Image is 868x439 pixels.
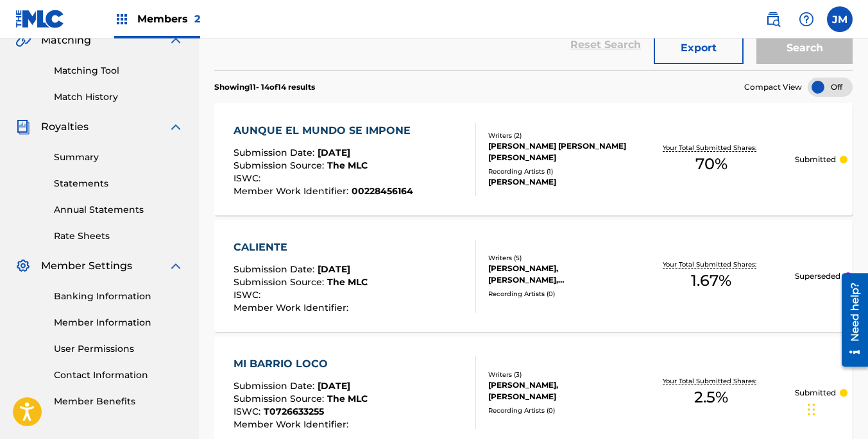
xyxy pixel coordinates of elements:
[318,147,350,158] span: [DATE]
[54,316,183,329] a: Member Information
[794,6,819,32] div: Help
[488,289,627,299] div: Recording Artists ( 0 )
[234,406,264,417] span: ISWC :
[194,13,200,25] span: 2
[234,185,352,197] span: Member Work Identifier :
[795,387,836,399] p: Submitted
[234,393,327,404] span: Submission Source :
[765,12,781,27] img: search
[234,276,327,288] span: Submission Source :
[695,153,728,176] span: 70 %
[15,33,31,48] img: Matching
[799,12,814,27] img: help
[168,119,183,135] img: expand
[327,393,368,404] span: The MLC
[488,253,627,263] div: Writers ( 5 )
[54,177,183,190] a: Statements
[234,263,318,275] span: Submission Date :
[654,32,744,64] button: Export
[41,33,91,48] span: Matching
[488,370,627,379] div: Writers ( 3 )
[168,33,183,48] img: expand
[54,90,183,104] a: Match History
[744,81,802,93] span: Compact View
[663,260,760,269] p: Your Total Submitted Shares:
[318,263,350,275] span: [DATE]
[54,151,183,164] a: Summary
[234,172,264,184] span: ISWC :
[234,289,264,301] span: ISWC :
[214,103,853,215] a: AUNQUE EL MUNDO SE IMPONESubmission Date:[DATE]Submission Source:The MLCISWC:Member Work Identifi...
[327,160,368,171] span: The MLC
[808,390,815,429] div: Drag
[691,269,731,292] span: 1.67 %
[318,380,350,392] span: [DATE]
[234,123,417,138] div: AUNQUE EL MUNDO SE IMPONE
[663,143,760,153] p: Your Total Submitted Shares:
[54,64,183,78] a: Matching Tool
[234,147,318,158] span: Submission Date :
[234,380,318,392] span: Submission Date :
[488,406,627,415] div: Recording Artists ( 0 )
[488,131,627,140] div: Writers ( 2 )
[214,220,853,332] a: CALIENTESubmission Date:[DATE]Submission Source:The MLCISWC:Member Work Identifier:Writers (5)[PE...
[488,263,627,286] div: [PERSON_NAME], [PERSON_NAME], [PERSON_NAME], [PERSON_NAME], [PERSON_NAME]
[15,119,31,135] img: Royalties
[234,418,352,430] span: Member Work Identifier :
[663,376,760,386] p: Your Total Submitted Shares:
[760,6,786,32] a: Public Search
[795,154,836,165] p: Submitted
[488,379,627,402] div: [PERSON_NAME], [PERSON_NAME]
[54,229,183,243] a: Rate Sheets
[694,386,728,409] span: 2.5 %
[41,258,132,274] span: Member Settings
[114,12,130,27] img: Top Rightsholders
[234,302,352,313] span: Member Work Identifier :
[214,81,315,93] p: Showing 11 - 14 of 14 results
[15,10,65,28] img: MLC Logo
[41,119,89,135] span: Royalties
[15,258,31,274] img: Member Settings
[54,203,183,217] a: Annual Statements
[137,12,200,26] span: Members
[54,395,183,408] a: Member Benefits
[168,258,183,274] img: expand
[54,369,183,382] a: Contact Information
[234,160,327,171] span: Submission Source :
[795,270,840,282] p: Superseded
[832,269,868,372] iframe: Resource Center
[488,176,627,188] div: [PERSON_NAME]
[54,342,183,356] a: User Permissions
[264,406,324,417] span: T0726633255
[234,356,368,372] div: MI BARRIO LOCO
[827,6,853,32] div: User Menu
[488,167,627,176] div: Recording Artists ( 1 )
[327,276,368,288] span: The MLC
[352,185,413,197] span: 00228456164
[54,290,183,303] a: Banking Information
[488,140,627,163] div: [PERSON_NAME] [PERSON_NAME] [PERSON_NAME]
[804,377,868,439] iframe: Chat Widget
[234,240,368,255] div: CALIENTE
